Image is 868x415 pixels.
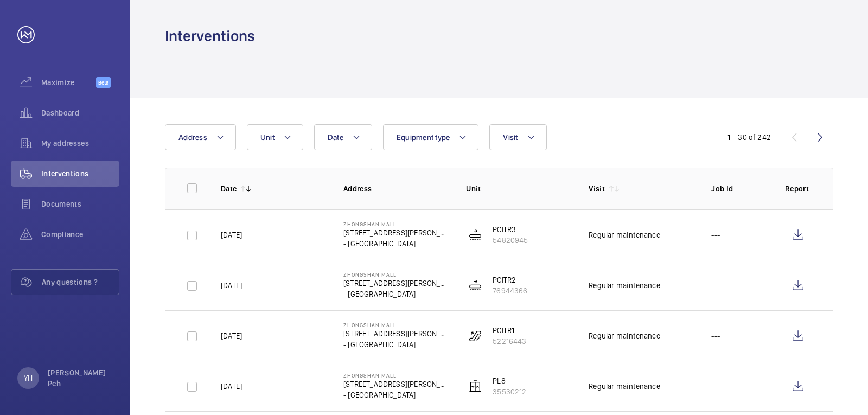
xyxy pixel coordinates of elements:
[493,375,526,386] p: PL8
[469,228,482,241] img: moving_walk.svg
[589,280,660,291] div: Regular maintenance
[41,168,119,179] span: Interventions
[314,124,372,150] button: Date
[589,229,660,240] div: Regular maintenance
[343,289,449,299] p: - [GEOGRAPHIC_DATA]
[503,133,518,142] span: Visit
[343,271,449,278] p: Zhongshan Mall
[221,381,242,392] p: [DATE]
[247,124,303,150] button: Unit
[711,229,720,240] p: ---
[711,381,720,392] p: ---
[260,133,275,142] span: Unit
[466,183,571,194] p: Unit
[41,199,119,209] span: Documents
[343,372,449,379] p: Zhongshan Mall
[96,77,111,88] span: Beta
[343,227,449,238] p: [STREET_ADDRESS][PERSON_NAME]
[711,183,768,194] p: Job Id
[41,229,119,240] span: Compliance
[178,133,207,142] span: Address
[589,330,660,341] div: Regular maintenance
[397,133,450,142] span: Equipment type
[221,280,242,291] p: [DATE]
[343,238,449,249] p: - [GEOGRAPHIC_DATA]
[221,229,242,240] p: [DATE]
[41,77,96,88] span: Maximize
[493,336,526,347] p: 52216443
[727,132,771,143] div: 1 – 30 of 242
[343,328,449,339] p: [STREET_ADDRESS][PERSON_NAME]
[711,330,720,341] p: ---
[343,322,449,328] p: Zhongshan Mall
[589,183,605,194] p: Visit
[343,183,449,194] p: Address
[785,183,811,194] p: Report
[469,279,482,292] img: moving_walk.svg
[469,329,482,342] img: escalator.svg
[493,274,527,285] p: PCITR2
[165,124,236,150] button: Address
[343,379,449,390] p: [STREET_ADDRESS][PERSON_NAME]
[493,386,526,397] p: 35530212
[469,380,482,393] img: elevator.svg
[24,373,33,384] p: YH
[489,124,546,150] button: Visit
[711,280,720,291] p: ---
[589,381,660,392] div: Regular maintenance
[221,330,242,341] p: [DATE]
[343,339,449,350] p: - [GEOGRAPHIC_DATA]
[343,390,449,400] p: - [GEOGRAPHIC_DATA]
[42,277,119,288] span: Any questions ?
[343,221,449,227] p: Zhongshan Mall
[165,26,255,46] h1: Interventions
[328,133,343,142] span: Date
[48,367,113,389] p: [PERSON_NAME] Peh
[221,183,237,194] p: Date
[343,278,449,289] p: [STREET_ADDRESS][PERSON_NAME]
[493,285,527,296] p: 76944366
[493,325,526,336] p: PCITR1
[41,107,119,118] span: Dashboard
[493,235,528,246] p: 54820945
[41,138,119,149] span: My addresses
[493,224,528,235] p: PCITR3
[383,124,479,150] button: Equipment type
